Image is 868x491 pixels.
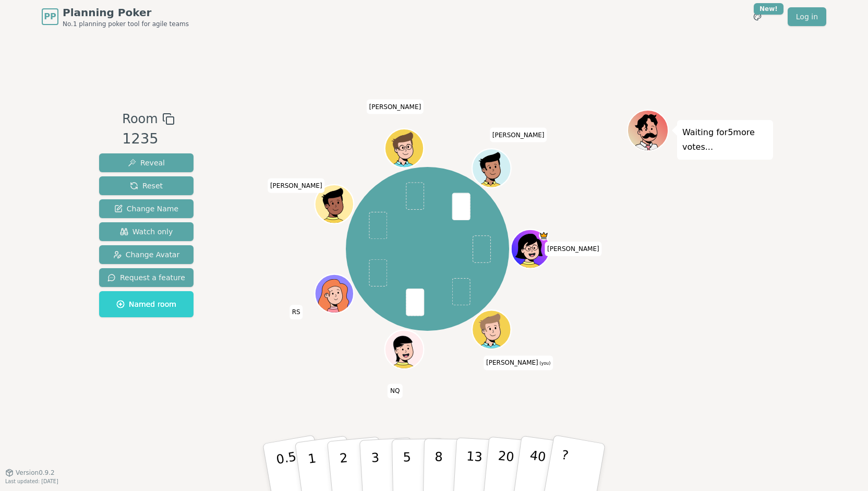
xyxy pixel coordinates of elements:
[5,469,55,477] button: Version0.9.2
[99,268,194,287] button: Request a feature
[788,7,826,26] a: Log in
[366,100,424,114] span: Click to change your name
[5,478,58,484] span: Last updated: [DATE]
[120,226,173,237] span: Watch only
[99,245,194,264] button: Change Avatar
[122,128,174,150] div: 1235
[16,469,55,477] span: Version 0.9.2
[116,299,176,309] span: Named room
[682,125,768,154] p: Waiting for 5 more votes...
[128,158,165,168] span: Reveal
[130,181,163,191] span: Reset
[268,178,325,193] span: Click to change your name
[122,110,158,128] span: Room
[474,312,510,348] button: Click to change your avatar
[99,153,194,172] button: Reveal
[107,272,185,283] span: Request a feature
[113,249,180,260] span: Change Avatar
[539,231,549,241] span: Heidi is the host
[538,362,551,366] span: (you)
[290,305,303,320] span: Click to change your name
[42,5,189,28] a: PPPlanning PokerNo.1 planning poker tool for agile teams
[545,242,602,256] span: Click to change your name
[490,128,547,142] span: Click to change your name
[99,199,194,218] button: Change Name
[99,291,194,317] button: Named room
[63,20,189,28] span: No.1 planning poker tool for agile teams
[388,384,402,399] span: Click to change your name
[99,222,194,241] button: Watch only
[748,7,767,26] button: New!
[99,176,194,195] button: Reset
[114,203,178,214] span: Change Name
[484,356,553,370] span: Click to change your name
[63,5,189,20] span: Planning Poker
[754,3,783,15] div: New!
[44,10,56,23] span: PP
